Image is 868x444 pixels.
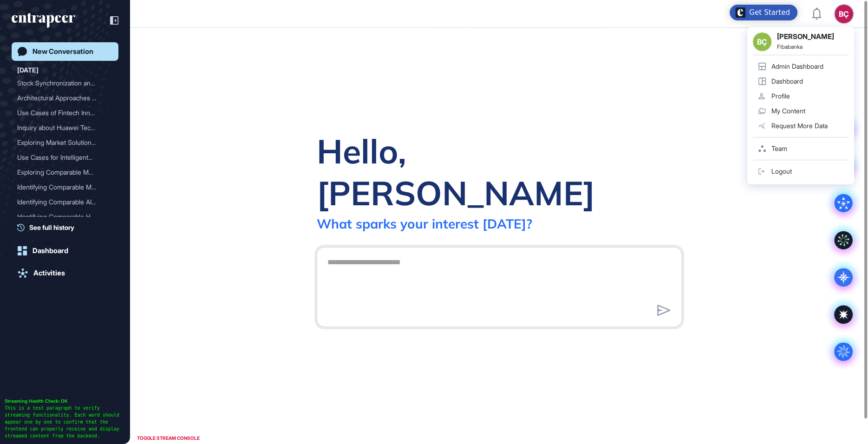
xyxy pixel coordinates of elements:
[749,8,790,17] div: Get Started
[735,7,745,18] img: launcher-image-alternative-text
[17,222,118,232] a: See full history
[17,76,113,91] div: Stock Synchronization and Order Management Technologies in E-commerce Multi-Marketplaces
[17,165,105,180] div: Exploring Comparable Mark...
[17,150,105,165] div: Use Cases for Intelligent...
[17,135,105,150] div: Exploring Market Solution...
[17,91,113,105] div: Architectural Approaches to Enhance Customer Experience in Banking
[12,42,118,61] a: New Conversation
[33,47,93,56] div: New Conversation
[33,269,65,277] div: Activities
[17,105,113,120] div: Use Cases of Fintech Innovations, Advanced Analytics, and Regulatory Technologies in Global Banki...
[17,180,105,195] div: Identifying Comparable Ma...
[17,209,113,224] div: Identifying Comparable HR Platforms for Intelligent Automation and Workflow Orchestration
[17,150,113,165] div: Use Cases for Intelligent Automation and Workflow Orchestration in HR Platforms
[17,195,105,209] div: Identifying Comparable AI...
[17,135,113,150] div: Exploring Market Solutions for Intelligent Automation and Workflow Orchestration in HR
[17,91,105,105] div: Architectural Approaches ...
[17,180,113,195] div: Identifying Comparable Market Solutions for AI-Powered HR Platforms
[17,165,113,180] div: Exploring Comparable Market Solutions for Intelligent Automation and Workflow Orchestration in HR
[12,242,118,260] a: Dashboard
[17,195,113,209] div: Identifying Comparable AI-Powered HR Platforms for Intelligent Automation and Workflow Orchestration
[135,432,202,444] div: TOGGLE STREAM CONSOLE
[17,209,105,224] div: Identifying Comparable HR...
[317,215,532,232] div: What sparks your interest [DATE]?
[317,130,682,214] div: Hello, [PERSON_NAME]
[17,105,105,120] div: Use Cases of Fintech Inno...
[730,5,797,20] div: Open Get Started checklist
[29,222,74,232] span: See full history
[17,76,105,91] div: Stock Synchronization and...
[17,65,39,76] div: [DATE]
[17,120,105,135] div: Inquiry about Huawei Tech...
[12,264,118,282] a: Activities
[835,5,853,23] button: BÇ
[12,13,75,28] div: entrapeer-logo
[17,120,113,135] div: Inquiry about Huawei Technologies
[33,247,68,255] div: Dashboard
